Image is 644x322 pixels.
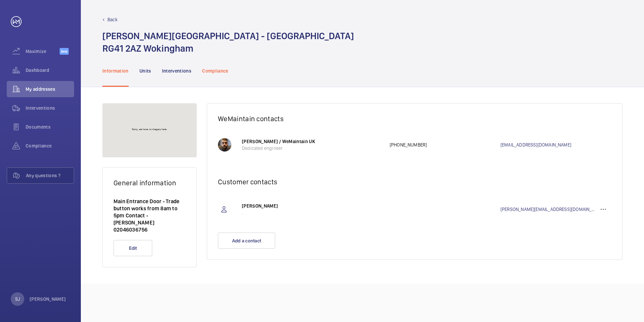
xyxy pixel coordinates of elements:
span: Any questions ? [26,172,74,179]
p: . [242,209,383,216]
p: Compliance [202,68,228,74]
h1: [PERSON_NAME][GEOGRAPHIC_DATA] - [GEOGRAPHIC_DATA] RG41 2AZ Wokingham [102,30,354,55]
span: Documents [26,124,74,130]
button: Add a contact [218,233,275,249]
span: Beta [60,48,69,55]
p: Dedicated engineer [242,145,383,152]
p: [PHONE_NUMBER] [390,141,501,148]
p: [PERSON_NAME] [242,203,383,209]
h2: General information [114,179,186,187]
button: Edit [114,240,152,256]
p: [PERSON_NAME] [30,296,66,302]
p: Interventions [162,68,192,74]
span: Maximize [26,48,60,55]
p: SJ [15,296,20,302]
span: Dashboard [26,67,74,74]
span: Compliance [26,142,74,149]
h2: WeMaintain contacts [218,114,611,123]
span: My addresses [26,86,74,92]
p: Information [102,68,129,74]
p: Main Entrance Door - Trade button works from 8am to 5pm Contact - [PERSON_NAME] 02046036756 [114,198,186,233]
p: [PERSON_NAME] / WeMaintain UK [242,138,383,145]
a: [EMAIL_ADDRESS][DOMAIN_NAME] [501,141,611,148]
h2: Customer contacts [218,178,611,186]
p: Back [107,16,118,23]
span: Interventions [26,105,74,111]
p: Units [139,68,151,74]
a: [PERSON_NAME][EMAIL_ADDRESS][DOMAIN_NAME] [501,206,595,213]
